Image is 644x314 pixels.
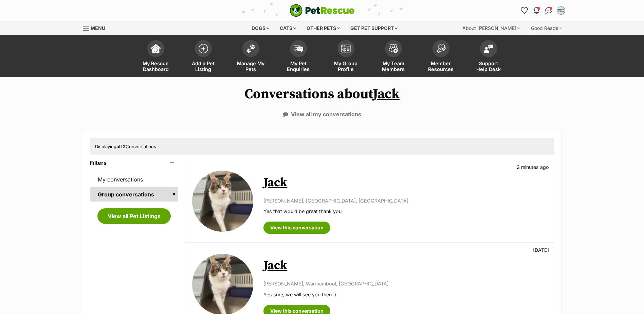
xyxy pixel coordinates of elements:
div: Other pets [302,21,345,35]
img: team-members-icon-5396bd8760b3fe7c0b43da4ab00e1e3bb1a5d9ba89233759b79545d2d3fc5d0d.svg [389,44,398,53]
img: pet-enquiries-icon-7e3ad2cf08bfb03b45e93fb7055b45f3efa6380592205ae92323e6603595dc1f.svg [294,45,303,52]
ul: Account quick links [519,5,567,16]
a: Member Resources [417,37,465,77]
span: My Team Members [378,60,409,72]
img: add-pet-listing-icon-0afa8454b4691262ce3f59096e99ab1cd57d4a30225e0717b998d2c9b9846f56.svg [199,44,208,53]
p: 2 minutes ago [517,163,549,171]
span: Menu [91,25,105,31]
span: Displaying Conversations [95,144,156,149]
a: My Pet Enquiries [275,37,322,77]
img: logo-cat-932fe2b9b8326f06289b0f2fb663e598f794de774fb13d1741a6617ecf9a85b4.svg [290,4,355,17]
p: [PERSON_NAME], [GEOGRAPHIC_DATA], [GEOGRAPHIC_DATA] [263,197,547,204]
a: Menu [83,21,110,34]
header: Filters [90,160,179,166]
a: View this conversation [263,222,330,234]
img: chat-41dd97257d64d25036548639549fe6c8038ab92f7586957e7f3b1b290dea8141.svg [545,7,552,14]
a: Support Help Desk [465,37,512,77]
strong: all 2 [116,144,126,149]
a: My conversations [90,172,179,187]
a: My Team Members [370,37,417,77]
img: dashboard-icon-eb2f2d2d3e046f16d808141f083e7271f6b2e854fb5c12c21221c1fb7104beca.svg [151,44,161,53]
img: help-desk-icon-fdf02630f3aa405de69fd3d07c3f3aa587a6932b1a1747fa1d2bba05be0121f9.svg [484,45,493,53]
a: PetRescue [290,4,355,17]
a: View all Pet Listings [97,208,171,224]
button: Notifications [531,5,542,16]
p: Yes sure, we will see you then :) [263,291,547,298]
img: member-resources-icon-8e73f808a243e03378d46382f2149f9095a855e16c252ad45f914b54edf8863c.svg [436,44,446,53]
div: About [PERSON_NAME] [458,21,525,35]
span: Add a Pet Listing [188,60,219,72]
a: Jack [373,86,400,103]
span: My Rescue Dashboard [141,60,171,72]
img: group-profile-icon-3fa3cf56718a62981997c0bc7e787c4b2cf8bcc04b72c1350f741eb67cf2f40e.svg [341,45,351,53]
a: My Rescue Dashboard [132,37,180,77]
div: Get pet support [346,21,402,35]
div: Cats [275,21,301,35]
a: Manage My Pets [227,37,275,77]
div: Dogs [247,21,274,35]
span: Member Resources [426,60,456,72]
img: notifications-46538b983faf8c2785f20acdc204bb7945ddae34d4c08c2a6579f10ce5e182be.svg [534,7,539,14]
span: My Pet Enquiries [283,60,314,72]
p: Yes that would be great thank you [263,208,547,215]
a: View all my conversations [283,111,361,117]
div: Good Reads [526,21,567,35]
img: Alicia franklin profile pic [558,7,565,14]
span: My Group Profile [331,60,361,72]
p: [PERSON_NAME], Warrnambool, [GEOGRAPHIC_DATA] [263,280,547,287]
a: My Group Profile [322,37,370,77]
a: Jack [263,175,287,190]
p: [DATE] [533,246,549,254]
a: Conversations [544,5,554,16]
a: Jack [263,258,287,273]
span: Support Help Desk [473,60,504,72]
img: Jack [192,171,253,232]
img: manage-my-pets-icon-02211641906a0b7f246fdf0571729dbe1e7629f14944591b6c1af311fb30b64b.svg [246,44,256,53]
a: Group conversations [90,187,179,202]
span: Manage My Pets [236,60,266,72]
button: My account [556,5,567,16]
a: Favourites [519,5,530,16]
a: Add a Pet Listing [180,37,227,77]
